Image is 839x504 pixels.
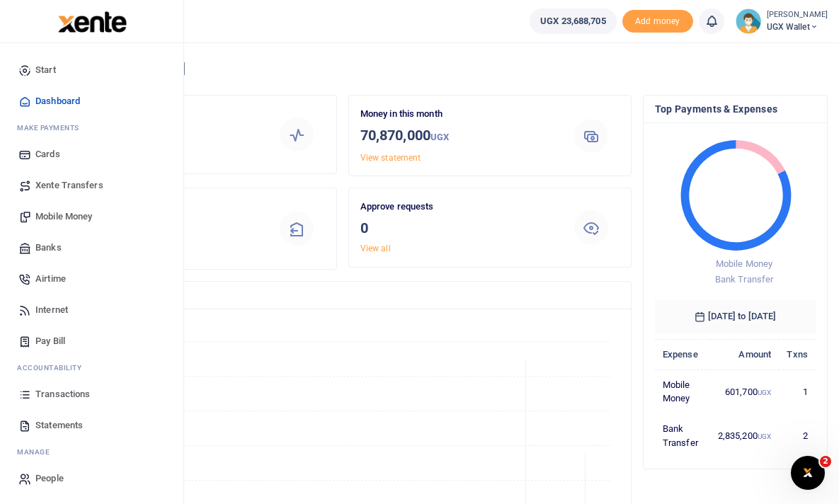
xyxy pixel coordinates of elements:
a: Add money [622,15,693,25]
span: Mobile Money [716,258,772,269]
a: Pay Bill [11,326,172,357]
a: Statements [11,410,172,441]
th: Expense [655,339,710,370]
a: Start [11,55,172,86]
li: Ac [11,357,172,379]
li: Toup your wallet [622,10,693,33]
span: Banks [35,241,62,255]
span: Airtime [35,272,66,286]
h3: 0 [360,217,552,239]
a: logo-small logo-large logo-large [57,16,127,26]
span: Cards [35,147,60,161]
span: 2 [820,456,831,467]
span: ake Payments [24,122,79,133]
h3: 70,870,000 [360,125,552,148]
td: 601,700 [710,370,780,413]
p: Money in this month [360,107,552,122]
h4: Hello [PERSON_NAME] [54,61,828,76]
a: View all [360,244,391,253]
span: Pay Bill [35,334,65,348]
a: Xente Transfers [11,170,172,201]
span: UGX 23,688,705 [540,14,605,28]
a: Cards [11,139,172,170]
a: Transactions [11,379,172,410]
small: [PERSON_NAME] [767,9,828,21]
a: View statement [360,153,421,163]
h6: [DATE] to [DATE] [655,299,816,333]
th: Amount [710,339,780,370]
td: 1 [779,370,816,413]
img: logo-large [58,11,127,33]
span: anage [24,447,50,457]
span: Bank Transfer [715,274,773,285]
h4: Transactions Overview [66,287,620,303]
a: Dashboard [11,86,172,117]
a: profile-user [PERSON_NAME] UGX Wallet [736,8,828,34]
p: Approve requests [360,200,552,214]
a: Banks [11,232,172,263]
td: Bank Transfer [655,414,710,458]
td: 2 [779,414,816,458]
th: Txns [779,339,816,370]
li: M [11,441,172,463]
span: Xente Transfers [35,178,103,193]
span: Start [35,63,56,77]
a: People [11,463,172,494]
span: Dashboard [35,94,80,108]
span: People [35,471,64,486]
li: Wallet ballance [524,8,622,34]
a: Airtime [11,263,172,294]
a: Internet [11,294,172,326]
small: UGX [430,132,449,142]
span: UGX Wallet [767,21,828,33]
li: M [11,117,172,139]
iframe: Intercom live chat [791,456,825,490]
td: Mobile Money [655,370,710,413]
a: Mobile Money [11,201,172,232]
span: Transactions [35,387,90,401]
span: Mobile Money [35,210,92,224]
small: UGX [758,389,771,396]
span: Statements [35,418,83,433]
td: 2,835,200 [710,414,780,458]
span: Internet [35,303,68,317]
a: UGX 23,688,705 [530,8,616,34]
span: Add money [622,10,693,33]
small: UGX [758,433,771,440]
img: profile-user [736,8,761,34]
h4: Top Payments & Expenses [655,101,816,117]
span: countability [28,362,81,373]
